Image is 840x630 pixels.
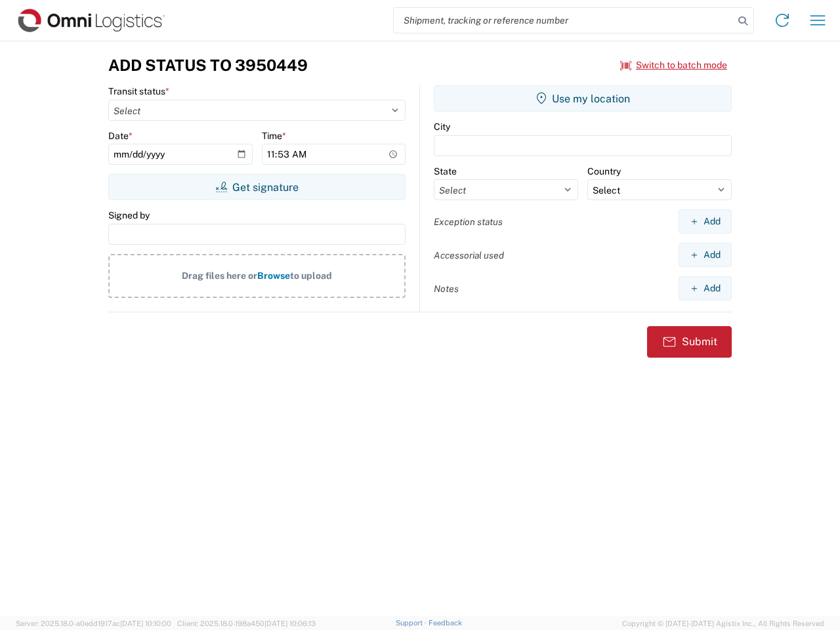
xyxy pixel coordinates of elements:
[434,85,732,112] button: Use my location
[108,130,133,142] label: Date
[262,130,286,142] label: Time
[434,216,503,228] label: Exception status
[620,54,727,76] button: Switch to batch mode
[587,165,621,177] label: Country
[434,283,459,295] label: Notes
[108,56,308,75] h3: Add Status to 3950449
[177,619,316,627] span: Client: 2025.18.0-198a450
[622,618,824,629] span: Copyright © [DATE]-[DATE] Agistix Inc., All Rights Reserved
[396,619,429,627] a: Support
[647,326,732,358] button: Submit
[108,174,406,200] button: Get signature
[679,209,732,234] button: Add
[434,249,504,261] label: Accessorial used
[182,270,257,281] span: Drag files here or
[434,121,450,133] label: City
[290,270,332,281] span: to upload
[16,619,171,627] span: Server: 2025.18.0-a0edd1917ac
[394,8,734,33] input: Shipment, tracking or reference number
[679,276,732,301] button: Add
[429,619,462,627] a: Feedback
[264,619,316,627] span: [DATE] 10:06:13
[679,243,732,267] button: Add
[434,165,457,177] label: State
[120,619,171,627] span: [DATE] 10:10:00
[257,270,290,281] span: Browse
[108,209,150,221] label: Signed by
[108,85,169,97] label: Transit status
